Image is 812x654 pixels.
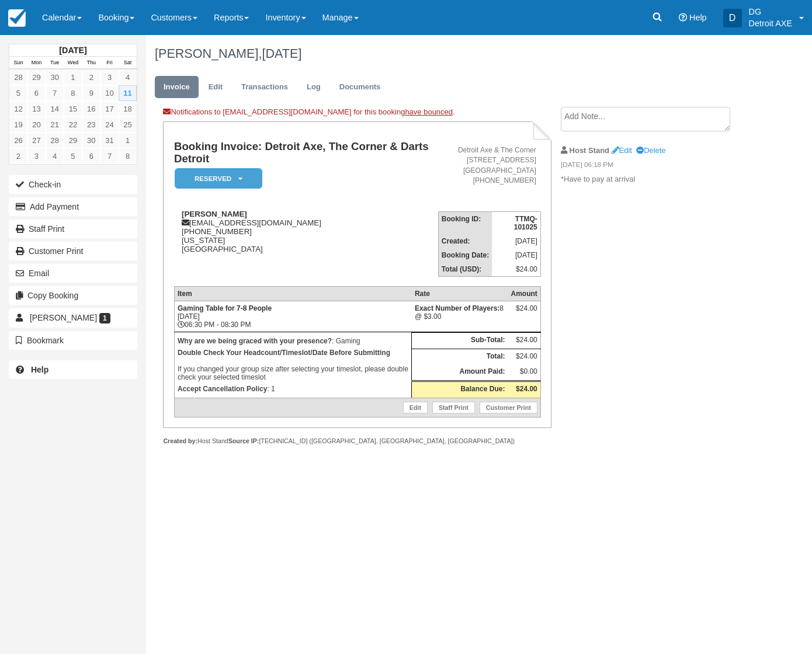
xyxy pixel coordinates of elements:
[405,107,453,116] a: have bounced
[9,242,137,260] a: Customer Print
[119,133,137,148] a: 1
[636,146,665,155] a: Delete
[182,210,247,218] strong: [PERSON_NAME]
[64,133,82,148] a: 29
[723,9,742,27] div: D
[178,335,408,347] p: : Gaming
[412,364,508,381] th: Amount Paid:
[100,148,119,164] a: 7
[30,313,97,322] span: [PERSON_NAME]
[174,141,438,165] h1: Booking Invoice: Detroit Axe, The Corner & Darts Detroit
[9,69,27,85] a: 28
[9,85,27,101] a: 5
[64,101,82,117] a: 15
[679,13,687,22] i: Help
[516,385,537,393] strong: $24.00
[412,332,508,349] th: Sub-Total:
[46,57,64,69] th: Tue
[163,437,551,446] div: Host Stand [TECHNICAL_ID] ([GEOGRAPHIC_DATA], [GEOGRAPHIC_DATA], [GEOGRAPHIC_DATA])
[155,47,747,61] h1: [PERSON_NAME],
[59,46,86,55] strong: [DATE]
[438,262,492,277] th: Total (USD):
[480,402,537,413] a: Customer Print
[432,402,475,413] a: Staff Print
[508,349,540,364] td: $24.00
[174,168,258,189] a: Reserved
[27,148,46,164] a: 3
[438,248,492,262] th: Booking Date:
[415,304,499,312] strong: Exact Number of Players
[561,160,747,173] em: [DATE] 06:18 PM
[9,117,27,133] a: 19
[9,101,27,117] a: 12
[155,76,199,99] a: Invoice
[508,332,540,349] td: $24.00
[178,385,267,393] strong: Accept Cancellation Policy
[100,85,119,101] a: 10
[99,313,110,323] span: 1
[412,301,508,332] td: 8 @ $3.00
[9,286,137,305] button: Copy Booking
[100,57,119,69] th: Fri
[82,133,100,148] a: 30
[82,85,100,101] a: 9
[82,148,100,164] a: 6
[174,301,411,332] td: [DATE] 06:30 PM - 08:30 PM
[82,117,100,133] a: 23
[64,69,82,85] a: 1
[262,46,301,61] span: [DATE]
[412,286,508,301] th: Rate
[233,76,297,99] a: Transactions
[163,437,197,444] strong: Created by:
[174,286,411,301] th: Item
[438,234,492,248] th: Created:
[412,349,508,364] th: Total:
[46,85,64,101] a: 7
[561,174,747,185] p: *Have to pay at arrival
[100,133,119,148] a: 31
[46,69,64,85] a: 30
[100,69,119,85] a: 3
[119,57,137,69] th: Sat
[82,57,100,69] th: Thu
[119,148,137,164] a: 8
[9,360,137,379] a: Help
[9,133,27,148] a: 26
[508,286,540,301] th: Amount
[64,57,82,69] th: Wed
[438,211,492,234] th: Booking ID:
[508,364,540,381] td: $0.00
[200,76,231,99] a: Edit
[9,175,137,194] button: Check-in
[27,101,46,117] a: 13
[9,57,27,69] th: Sun
[8,9,26,27] img: checkfront-main-nav-mini-logo.png
[27,117,46,133] a: 20
[403,402,428,413] a: Edit
[119,101,137,117] a: 18
[514,215,537,231] strong: TTMQ-101025
[749,18,792,29] p: Detroit AXE
[9,220,137,238] a: Staff Print
[492,248,540,262] td: [DATE]
[119,117,137,133] a: 25
[175,168,262,189] em: Reserved
[27,133,46,148] a: 27
[298,76,329,99] a: Log
[9,308,137,327] a: [PERSON_NAME] 1
[119,69,137,85] a: 4
[64,148,82,164] a: 5
[46,133,64,148] a: 28
[100,117,119,133] a: 24
[82,101,100,117] a: 16
[612,146,632,155] a: Edit
[178,383,408,395] p: : 1
[31,365,48,374] b: Help
[570,146,609,155] strong: Host Stand
[27,85,46,101] a: 6
[178,304,272,312] strong: Gaming Table for 7-8 People
[9,331,137,350] button: Bookmark
[443,145,536,186] address: Detroit Axe & The Corner [STREET_ADDRESS] [GEOGRAPHIC_DATA] [PHONE_NUMBER]
[412,381,508,398] th: Balance Due:
[27,57,46,69] th: Mon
